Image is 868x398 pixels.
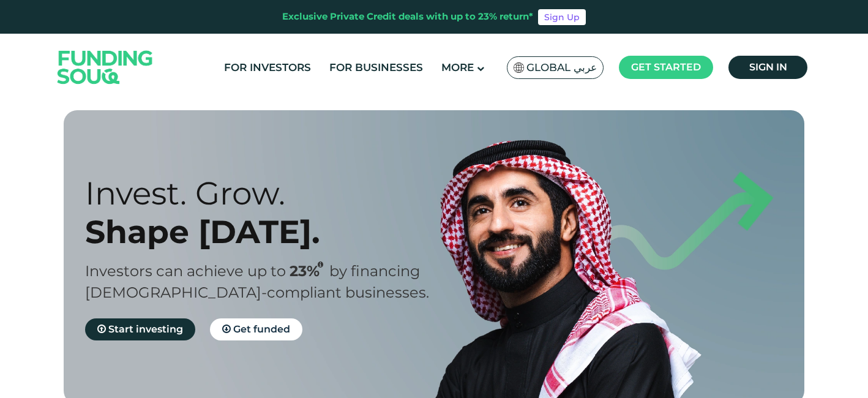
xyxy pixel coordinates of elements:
[221,58,314,78] a: For Investors
[233,323,290,335] span: Get funded
[514,62,525,73] img: SA Flag
[631,61,701,73] span: Get started
[441,61,474,73] span: More
[538,9,586,25] a: Sign Up
[290,262,329,280] span: 23%
[85,262,286,280] span: Investors can achieve up to
[282,10,533,24] div: Exclusive Private Credit deals with up to 23% return*
[85,174,455,212] div: Invest. Grow.
[85,212,455,251] div: Shape [DATE].
[318,261,323,268] i: 23% IRR (expected) ~ 15% Net yield (expected)
[326,58,426,78] a: For Businesses
[210,318,302,340] a: Get funded
[749,61,787,73] span: Sign in
[108,323,183,335] span: Start investing
[728,56,807,79] a: Sign in
[45,36,165,98] img: Logo
[526,61,597,75] span: Global عربي
[85,318,195,340] a: Start investing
